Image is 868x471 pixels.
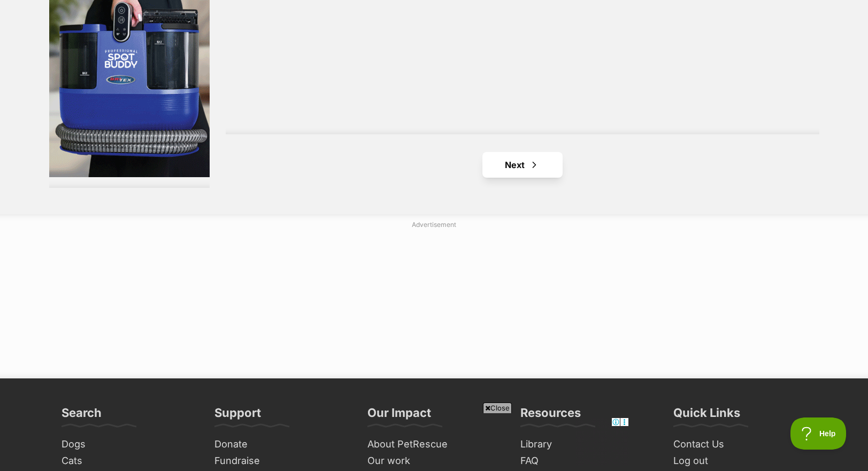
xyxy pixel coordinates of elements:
[790,417,847,450] iframe: Help Scout Beacon - Open
[214,405,261,427] h3: Support
[520,405,581,427] h3: Resources
[57,453,199,469] a: Cats
[483,402,512,413] span: Close
[482,152,563,178] a: Next page
[673,405,740,427] h3: Quick Links
[669,453,811,469] a: Log out
[62,405,102,427] h3: Search
[57,436,199,453] a: Dogs
[669,436,811,453] a: Contact Us
[175,234,694,368] iframe: Advertisement
[210,453,352,469] a: Fundraise
[367,405,431,427] h3: Our Impact
[226,152,819,178] nav: Pagination
[240,417,629,466] iframe: Advertisement
[210,436,352,453] a: Donate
